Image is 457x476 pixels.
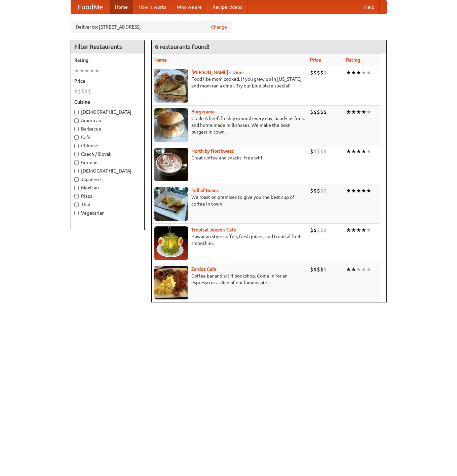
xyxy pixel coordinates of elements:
[94,67,100,74] li: ★
[359,0,380,14] a: Help
[361,69,366,76] li: ★
[74,193,141,199] label: Pizza
[74,159,141,166] label: German
[351,187,356,194] li: ★
[310,69,313,76] li: $
[313,226,317,234] li: $
[89,67,94,74] li: ★
[154,76,305,89] p: Food like mom cooked, if you grew up in [US_STATE] and mom ran a diner. Try our blue plate special!
[74,152,79,156] input: Czech / Slovak
[346,226,351,234] li: ★
[74,168,141,174] label: [DEMOGRAPHIC_DATA]
[191,266,217,272] a: Zardoz Cafe
[323,226,327,234] li: $
[191,188,219,193] a: Full of Beans
[313,69,317,76] li: $
[74,160,79,165] input: German
[356,108,361,116] li: ★
[154,115,305,135] p: Grade A beef, freshly ground every day, hand-cut fries, and home-made milkshakes. We make the bes...
[361,108,366,116] li: ★
[191,109,215,114] a: Burgerama
[155,43,210,50] ng-pluralize: 6 restaurants found!
[313,108,317,116] li: $
[154,226,188,260] img: jeeves.jpg
[154,154,305,161] p: Great coffee and snacks. Free wifi.
[320,148,323,155] li: $
[71,40,144,53] h4: Filter Restaurants
[74,99,141,105] h5: Cuisine
[310,148,313,155] li: $
[154,233,305,247] p: Hawaiian style coffee, fresh juices, and tropical fruit smoothies.
[323,187,327,194] li: $
[310,108,313,116] li: $
[191,70,244,75] a: [PERSON_NAME]'s Diner
[74,118,79,123] input: American
[317,148,320,155] li: $
[356,187,361,194] li: ★
[191,148,234,154] a: North by Northwest
[154,69,188,103] img: sallys.jpg
[191,227,236,232] a: Tropical Jeeve's Cafe
[317,69,320,76] li: $
[71,0,110,14] a: FoodMe
[361,148,366,155] li: ★
[317,187,320,194] li: $
[74,176,141,183] label: Japanese
[366,69,371,76] li: ★
[323,69,327,76] li: $
[313,187,317,194] li: $
[313,266,317,273] li: $
[207,0,247,14] a: Recipe videos
[356,148,361,155] li: ★
[74,127,79,131] input: Barbecue
[74,117,141,124] label: American
[356,69,361,76] li: ★
[74,67,79,74] li: ★
[351,226,356,234] li: ★
[74,125,141,132] label: Barbecue
[79,67,84,74] li: ★
[74,184,141,191] label: Mexican
[310,226,313,234] li: $
[154,57,167,63] a: Name
[88,88,91,95] li: $
[317,226,320,234] li: $
[74,169,79,173] input: [DEMOGRAPHIC_DATA]
[133,0,172,14] a: How it works
[74,203,79,207] input: Thai
[74,135,79,140] input: Cafe
[172,0,207,14] a: Who we are
[346,148,351,155] li: ★
[346,57,360,63] a: Rating
[320,266,323,273] li: $
[84,67,89,74] li: ★
[361,226,366,234] li: ★
[361,187,366,194] li: ★
[74,186,79,190] input: Mexican
[154,272,305,286] p: Coffee bar and sci-fi bookshop. Come in for an espresso or a slice of our famous pie.
[78,88,81,95] li: $
[74,151,141,157] label: Czech / Slovak
[74,134,141,141] label: Cafe
[346,108,351,116] li: ★
[74,110,79,114] input: [DEMOGRAPHIC_DATA]
[310,187,313,194] li: $
[351,266,356,273] li: ★
[211,24,227,30] a: Change
[74,57,141,64] h5: Rating
[74,144,79,148] input: Chinese
[317,266,320,273] li: $
[366,226,371,234] li: ★
[154,187,188,221] img: beans.jpg
[351,69,356,76] li: ★
[74,210,141,216] label: Vegetarian
[323,148,327,155] li: $
[346,187,351,194] li: ★
[74,142,141,149] label: Chinese
[366,187,371,194] li: ★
